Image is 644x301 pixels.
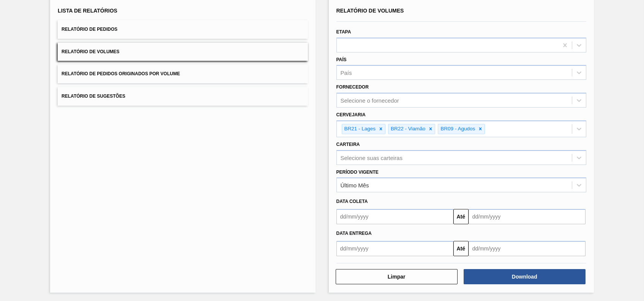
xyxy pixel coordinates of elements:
input: dd/mm/yyyy [469,241,586,256]
button: Relatório de Pedidos Originados por Volume [58,65,308,83]
button: Limpar [336,269,458,284]
button: Relatório de Volumes [58,43,308,61]
input: dd/mm/yyyy [469,209,586,224]
button: Download [464,269,586,284]
button: Até [453,209,469,224]
div: BR09 - Agudos [438,124,476,134]
label: Carteira [336,142,360,147]
label: Fornecedor [336,84,369,90]
input: dd/mm/yyyy [336,241,453,256]
div: BR21 - Lages [342,124,377,134]
button: Até [453,241,469,256]
span: Relatório de Volumes [336,8,404,14]
button: Relatório de Pedidos [58,20,308,39]
label: Cervejaria [336,112,366,117]
span: Relatório de Volumes [62,49,119,54]
button: Relatório de Sugestões [58,87,308,106]
span: Relatório de Sugestões [62,93,125,99]
div: País [341,70,352,76]
span: Relatório de Pedidos [62,27,117,32]
span: Relatório de Pedidos Originados por Volume [62,71,180,76]
div: Selecione suas carteiras [341,154,402,161]
label: Etapa [336,29,351,35]
label: País [336,57,347,62]
span: Data coleta [336,199,368,204]
span: Lista de Relatórios [58,8,117,14]
div: Último Mês [341,182,369,189]
label: Período Vigente [336,170,379,175]
input: dd/mm/yyyy [336,209,453,224]
div: BR22 - Viamão [388,124,426,134]
div: Selecione o fornecedor [341,97,399,104]
span: Data Entrega [336,231,372,236]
